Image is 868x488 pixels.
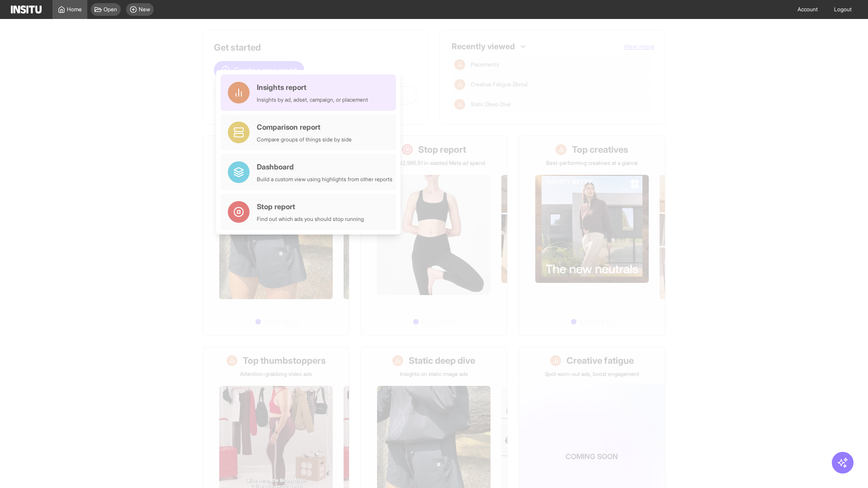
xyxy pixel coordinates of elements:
span: Home [67,6,82,13]
div: Stop report [257,201,364,212]
div: Build a custom view using highlights from other reports [257,176,392,183]
img: Logo [11,5,42,14]
span: Open [104,6,117,13]
div: Dashboard [257,161,392,172]
div: Comparison report [257,122,352,132]
div: Insights report [257,82,368,93]
div: Insights by ad, adset, campaign, or placement [257,96,368,103]
div: Compare groups of things side by side [257,136,352,143]
div: Find out which ads you should stop running [257,216,364,223]
span: New [139,6,150,13]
